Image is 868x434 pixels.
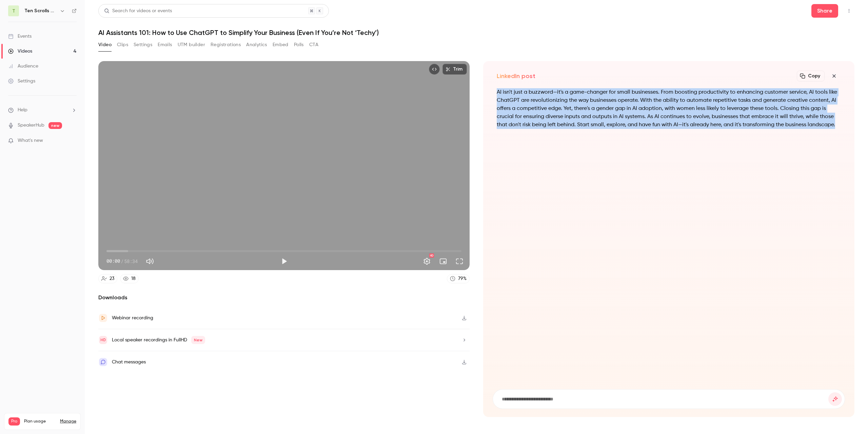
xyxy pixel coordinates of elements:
button: Embed video [429,64,440,75]
div: Videos [8,48,32,55]
div: Local speaker recordings in FullHD [112,336,205,344]
li: help-dropdown-opener [8,107,77,114]
h2: Downloads [98,294,470,302]
button: Analytics [246,39,267,50]
img: logo_orange.svg [11,11,16,16]
span: Pro [8,417,20,426]
button: Top Bar Actions [844,5,854,16]
button: Registrations [211,39,241,50]
div: Webinar recording [112,314,153,322]
button: Mute [143,254,157,268]
span: Help [18,107,27,114]
div: 23 [110,275,114,282]
div: Events [8,33,32,40]
span: new [48,122,62,129]
div: v 4.0.24 [19,11,33,16]
button: Polls [294,39,304,50]
a: 23 [98,274,117,283]
button: Embed [273,39,289,50]
span: T [12,7,15,15]
button: Settings [420,254,434,268]
p: Videos [8,426,21,432]
span: 58:34 [124,258,138,265]
button: UTM builder [178,39,205,50]
p: AI isn't just a buzzword—it's a game-changer for small businesses. From boosting productivity to ... [497,88,841,129]
span: 4 [66,427,68,431]
a: 18 [120,274,139,283]
button: Share [811,4,838,18]
button: Play [277,254,291,268]
div: Chat messages [112,358,146,366]
h1: AI Assistants 101: How to Use ChatGPT to Simplify Your Business (Even If You’re Not ‘Techy’) [98,29,854,37]
span: What's new [18,137,43,144]
div: 18 [131,275,136,282]
div: Search for videos or events [104,7,172,15]
div: Audience [8,63,38,70]
div: HD [429,253,434,258]
p: / 90 [66,426,76,432]
a: 79% [447,274,470,283]
button: Video [98,39,112,50]
button: Copy [797,71,825,81]
span: / [121,258,123,265]
button: Clips [117,39,128,50]
span: Plan usage [24,419,56,424]
img: tab_domain_overview_orange.svg [18,39,24,45]
button: Turn on miniplayer [436,254,450,268]
div: Domain Overview [26,40,61,44]
span: New [191,336,205,344]
button: Settings [134,39,152,50]
div: 00:00 [106,258,138,265]
div: Domain: [DOMAIN_NAME] [18,18,75,23]
span: 00:00 [106,258,120,265]
button: Trim [442,64,467,75]
a: Manage [60,419,76,424]
div: 79 % [458,275,467,282]
button: CTA [309,39,318,50]
img: tab_keywords_by_traffic_grey.svg [67,39,73,45]
button: Full screen [453,254,466,268]
a: SpeakerHub [18,122,44,129]
button: Emails [158,39,172,50]
div: Settings [8,78,35,84]
h2: LinkedIn post [497,72,535,80]
div: Keywords by Traffic [75,40,114,44]
img: website_grey.svg [11,18,16,23]
h6: Ten Scrolls Digital Inc. [24,7,57,14]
